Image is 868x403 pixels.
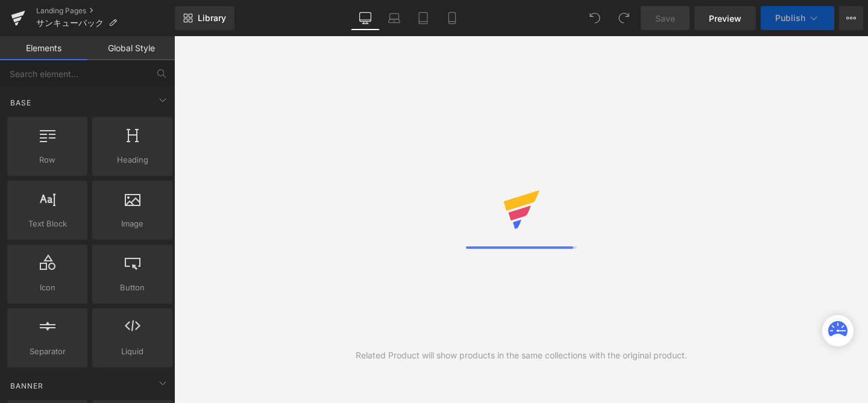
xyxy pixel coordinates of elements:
[356,349,687,362] div: Related Product will show products in the same collections with the original product.
[11,281,84,294] span: Icon
[438,6,467,30] a: Mobile
[96,281,169,294] span: Button
[583,6,607,30] button: Undo
[11,154,84,166] span: Row
[36,18,104,28] span: サンキューバック
[694,6,756,30] a: Preview
[409,6,438,30] a: Tablet
[351,6,380,30] a: Desktop
[11,217,84,230] span: Text Block
[87,36,175,60] a: Global Style
[612,6,636,30] button: Redo
[96,217,169,230] span: Image
[709,12,741,25] span: Preview
[761,6,834,30] button: Publish
[380,6,409,30] a: Laptop
[839,6,863,30] button: More
[655,12,675,25] span: Save
[9,380,45,392] span: Banner
[36,6,175,16] a: Landing Pages
[175,6,234,30] a: New Library
[9,97,33,108] span: Base
[96,345,169,358] span: Liquid
[775,13,805,23] span: Publish
[96,154,169,166] span: Heading
[11,345,84,358] span: Separator
[198,13,226,23] span: Library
